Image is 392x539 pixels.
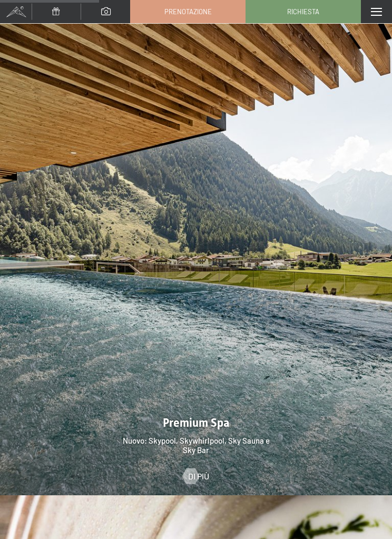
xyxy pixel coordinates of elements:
span: Di più [188,471,209,482]
a: Richiesta [246,1,360,23]
span: Prenotazione [164,7,212,16]
span: Richiesta [287,7,319,16]
a: Prenotazione [131,1,245,23]
a: Di più [183,471,209,482]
